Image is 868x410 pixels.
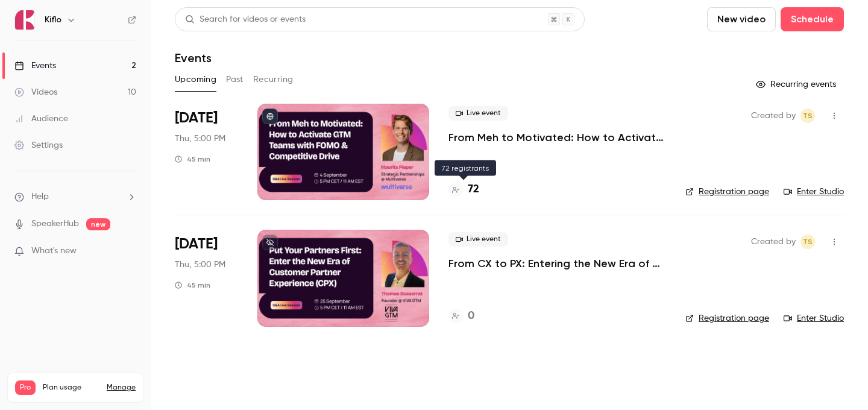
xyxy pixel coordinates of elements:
h4: 72 [468,181,479,198]
span: Plan usage [43,383,99,393]
span: [DATE] [175,235,218,254]
span: Pro [15,380,36,395]
div: Events [14,60,56,72]
a: Registration page [685,186,769,198]
span: TS [803,109,813,123]
a: 0 [448,308,474,324]
span: Created by [751,235,796,249]
span: Live event [448,232,508,247]
span: What's new [31,245,77,257]
span: TS [803,235,813,249]
h4: 0 [468,308,474,324]
iframe: Noticeable Trigger [122,246,136,257]
div: 45 min [175,280,210,290]
a: Manage [107,383,136,393]
div: Sep 25 Thu, 5:00 PM (Europe/Rome) [175,230,238,326]
div: Settings [14,139,63,151]
div: Search for videos or events [185,13,306,26]
div: Sep 4 Thu, 5:00 PM (Europe/Rome) [175,104,238,200]
button: Schedule [781,7,844,31]
button: New video [707,7,776,31]
a: 72 [448,181,479,198]
button: Recurring events [750,75,844,94]
span: Help [31,191,49,203]
a: Enter Studio [784,186,844,198]
span: Live event [448,106,508,121]
span: new [86,218,110,230]
span: Thu, 5:00 PM [175,259,225,271]
li: help-dropdown-opener [14,191,136,203]
a: SpeakerHub [31,218,79,230]
div: 45 min [175,154,210,164]
a: From CX to PX: Entering the New Era of Partner Experience [448,256,666,271]
h6: Kiflo [45,14,61,26]
a: From Meh to Motivated: How to Activate GTM Teams with FOMO & Competitive Drive [448,130,666,145]
span: Thu, 5:00 PM [175,133,225,145]
div: Videos [14,86,57,98]
a: Enter Studio [784,312,844,324]
div: Audience [14,113,68,125]
button: Upcoming [175,70,216,89]
span: Tomica Stojanovikj [800,109,815,123]
span: [DATE] [175,109,218,128]
span: Tomica Stojanovikj [800,235,815,249]
button: Recurring [253,70,294,89]
span: Created by [751,109,796,123]
img: Kiflo [15,10,34,30]
a: Registration page [685,312,769,324]
button: Past [226,70,244,89]
h1: Events [175,51,212,65]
